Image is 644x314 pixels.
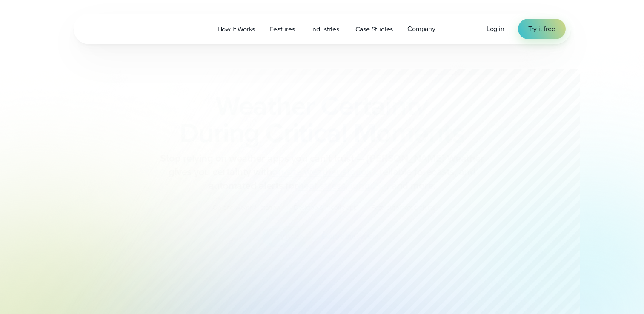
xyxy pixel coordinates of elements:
a: Try it free [518,19,566,39]
span: Case Studies [355,24,393,34]
span: Try it free [528,24,555,34]
span: Industries [311,24,339,34]
a: Log in [487,24,504,34]
a: How it Works [210,20,263,38]
span: How it Works [218,24,255,34]
a: Case Studies [348,20,401,38]
span: Log in [487,24,504,34]
span: Features [269,24,295,34]
span: Company [407,24,435,34]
